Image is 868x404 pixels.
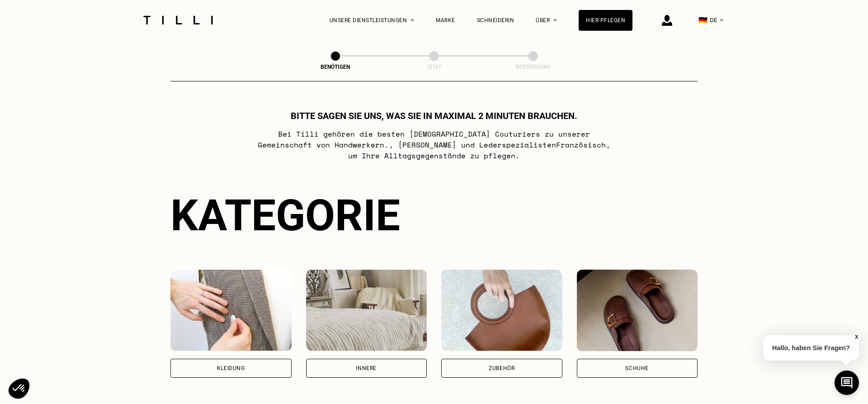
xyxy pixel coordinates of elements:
[720,19,723,21] img: menu déroulant
[306,270,427,351] img: Innere
[140,16,216,24] img: Tilli Schneiderdienst Logo
[290,64,381,70] div: Benötigen
[579,10,632,31] a: Hier pflegen
[170,190,698,241] div: Kategorie
[217,366,245,371] div: Kleidung
[356,366,377,371] div: Innere
[489,366,514,371] div: Zubehör
[662,15,672,26] img: Anmelde-Icon
[553,19,557,21] img: Dropdown-Menü Über
[852,332,861,342] button: X
[255,128,613,161] p: Bei Tilli gehören die besten [DEMOGRAPHIC_DATA] Couturiers zu unserer Gemeinschaft von Handwerker...
[577,270,698,351] img: Schuhe
[488,64,578,70] div: Bestätigung
[170,270,292,351] img: Kleidung
[625,366,649,371] div: Schuhe
[410,19,414,21] img: Dropdown-Menü
[763,335,859,361] p: Hallo, haben Sie Fragen?
[698,16,708,24] span: 🇩🇪
[291,110,577,121] h1: Bitte sagen Sie uns, was Sie in maximal 2 Minuten brauchen.
[436,17,455,24] a: Marke
[477,17,514,24] a: Schneiderin
[389,64,479,70] div: Zitat
[441,270,562,351] img: Zubehör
